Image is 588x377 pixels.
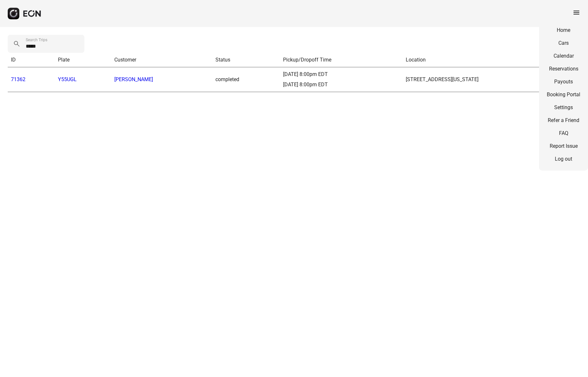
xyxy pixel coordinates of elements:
th: ID [8,53,55,67]
a: Settings [547,104,580,111]
a: 71362 [11,76,25,82]
a: Log out [547,155,580,163]
a: [PERSON_NAME] [114,76,153,82]
span: menu [573,9,580,16]
a: Payouts [547,78,580,86]
a: Cars [547,39,580,47]
th: Pickup/Dropoff Time [280,53,403,67]
a: Calendar [547,52,580,60]
div: [DATE] 8:00pm EDT [283,71,399,78]
a: Refer a Friend [547,117,580,124]
a: Reservations [547,65,580,73]
a: Report Issue [547,142,580,150]
a: Home [547,26,580,34]
th: Customer [111,53,212,67]
div: [DATE] 8:00pm EDT [283,81,399,89]
td: [STREET_ADDRESS][US_STATE] [403,67,580,92]
th: Plate [55,53,111,67]
td: completed [212,67,280,92]
a: Booking Portal [547,91,580,99]
a: Y55UGL [58,76,77,82]
a: FAQ [547,129,580,137]
th: Location [403,53,580,67]
th: Status [212,53,280,67]
label: Search Trips [26,37,47,42]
